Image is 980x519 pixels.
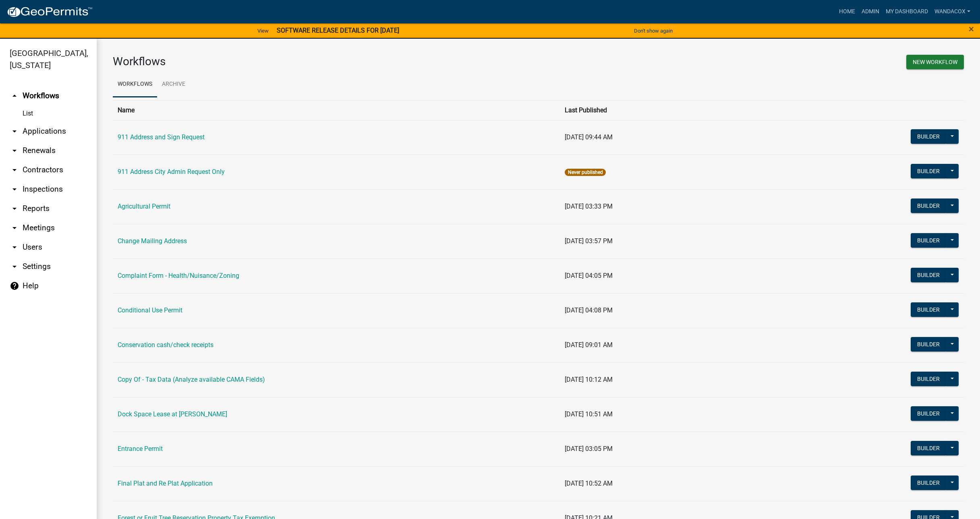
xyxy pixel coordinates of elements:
i: arrow_drop_down [10,165,19,175]
button: Builder [911,476,946,490]
i: arrow_drop_down [10,242,19,252]
button: Builder [911,406,946,421]
button: Builder [911,233,946,248]
button: New Workflow [906,55,964,69]
a: Workflows [113,72,157,97]
span: [DATE] 04:08 PM [565,306,613,314]
th: Name [113,100,560,120]
a: Dock Space Lease at [PERSON_NAME] [118,410,227,418]
button: Builder [911,337,946,352]
a: Entrance Permit [118,445,163,453]
button: Don't show again [631,24,676,37]
span: [DATE] 04:05 PM [565,272,613,279]
i: arrow_drop_down [10,223,19,233]
span: [DATE] 03:33 PM [565,203,613,210]
button: Builder [911,268,946,282]
a: Archive [157,72,190,97]
button: Builder [911,164,946,178]
button: Builder [911,441,946,455]
span: [DATE] 10:12 AM [565,376,613,383]
i: arrow_drop_down [10,184,19,194]
a: Agricultural Permit [118,203,170,210]
strong: SOFTWARE RELEASE DETAILS FOR [DATE] [277,27,399,34]
a: Complaint Form - Health/Nuisance/Zoning [118,272,239,279]
a: Conditional Use Permit [118,306,182,314]
a: Final Plat and Re Plat Application [118,480,213,487]
a: 911 Address and Sign Request [118,133,205,141]
a: Copy Of - Tax Data (Analyze available CAMA Fields) [118,376,265,383]
span: [DATE] 03:05 PM [565,445,613,453]
span: × [969,23,974,35]
a: My Dashboard [883,4,931,19]
i: help [10,281,19,291]
span: [DATE] 03:57 PM [565,237,613,245]
a: View [254,24,272,37]
h3: Workflows [113,55,532,68]
button: Builder [911,199,946,213]
a: Admin [858,4,883,19]
a: Change Mailing Address [118,237,187,245]
span: [DATE] 10:52 AM [565,480,613,487]
a: Home [836,4,858,19]
i: arrow_drop_down [10,262,19,271]
button: Builder [911,302,946,317]
th: Last Published [560,100,808,120]
i: arrow_drop_up [10,91,19,101]
button: Builder [911,129,946,144]
button: Close [969,24,974,34]
button: Builder [911,372,946,386]
a: Conservation cash/check receipts [118,341,213,349]
i: arrow_drop_down [10,126,19,136]
i: arrow_drop_down [10,146,19,155]
span: [DATE] 09:44 AM [565,133,613,141]
span: [DATE] 10:51 AM [565,410,613,418]
span: Never published [565,169,605,176]
span: [DATE] 09:01 AM [565,341,613,349]
i: arrow_drop_down [10,204,19,213]
a: 911 Address City Admin Request Only [118,168,225,176]
a: WandaCox [931,4,974,19]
